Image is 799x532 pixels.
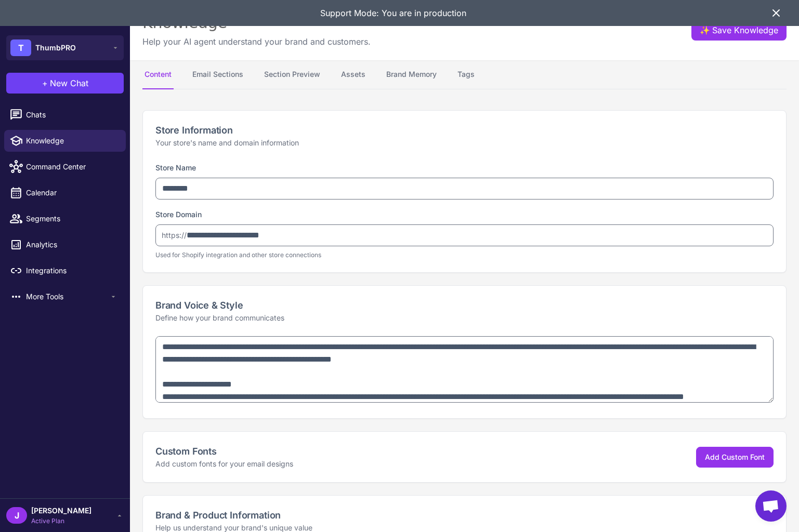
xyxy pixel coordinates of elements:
span: Active Plan [31,516,91,526]
span: Add Custom Font [705,453,765,461]
span: [PERSON_NAME] [31,505,91,516]
h2: Brand & Product Information [155,508,774,522]
button: Section Preview [262,60,322,89]
span: ✨ [700,24,708,32]
button: Add Custom Font [696,447,774,468]
button: +New Chat [6,73,124,94]
h2: Custom Fonts [155,444,293,458]
span: + [42,77,48,89]
label: Store Name [155,163,196,172]
a: Segments [4,208,126,230]
span: Chats [26,109,117,121]
span: Integrations [26,265,117,276]
span: ThumbPRO [35,42,76,54]
a: Knowledge [4,130,126,152]
div: T [10,39,31,56]
span: New Chat [50,77,88,89]
button: Tags [455,60,477,89]
a: Command Center [4,156,126,178]
p: Add custom fonts for your email designs [155,458,293,470]
label: Store Domain [155,210,202,219]
a: Chats [4,104,126,126]
span: Command Center [26,161,117,172]
a: Open chat [755,490,787,522]
button: Assets [339,60,368,89]
div: J [6,507,27,524]
a: Integrations [4,260,126,282]
p: Used for Shopify integration and other store connections [155,250,774,260]
span: Knowledge [26,135,117,147]
span: More Tools [26,291,109,302]
p: Your store's name and domain information [155,137,774,149]
p: Define how your brand communicates [155,312,774,324]
p: Help your AI agent understand your brand and customers. [142,35,371,48]
button: ✨Save Knowledge [691,20,787,41]
button: Content [142,60,174,89]
button: TThumbPRO [6,35,124,60]
button: Brand Memory [384,60,439,89]
a: Calendar [4,182,126,204]
span: Segments [26,213,117,224]
h2: Brand Voice & Style [155,298,774,312]
a: Analytics [4,234,126,256]
button: Email Sections [190,60,245,89]
span: Analytics [26,239,117,250]
span: Calendar [26,187,117,198]
h2: Store Information [155,123,774,137]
